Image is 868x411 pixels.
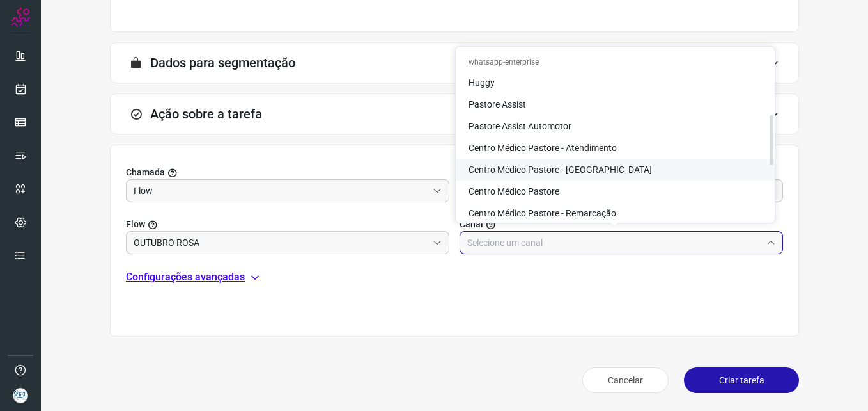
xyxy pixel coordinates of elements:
input: Selecione um canal [467,232,761,254]
span: Canal [460,218,483,231]
li: whatsapp-enterprise [456,52,775,72]
span: Huggy [469,77,495,88]
span: Chamada [126,166,165,179]
span: Centro Médico Pastore - Atendimento [469,143,617,153]
span: Centro Médico Pastore - [GEOGRAPHIC_DATA] [469,165,652,175]
span: Pastore Assist Automotor [469,121,571,131]
input: Você precisa criar/selecionar um Projeto. [134,232,428,254]
span: Flow [126,218,145,231]
h3: Ação sobre a tarefa [150,106,262,122]
span: Pastore Assist [469,99,526,109]
span: Centro Médico Pastore [469,186,559,197]
button: Criar tarefa [684,367,799,393]
h3: Dados para segmentação [150,55,295,70]
p: Configurações avançadas [126,270,245,285]
img: 2df383a8bc393265737507963739eb71.PNG [13,388,28,403]
img: Logo [11,8,30,27]
span: Centro Médico Pastore - Remarcação [469,208,616,218]
button: Cancelar [582,367,669,393]
input: Selecionar projeto [134,180,428,202]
